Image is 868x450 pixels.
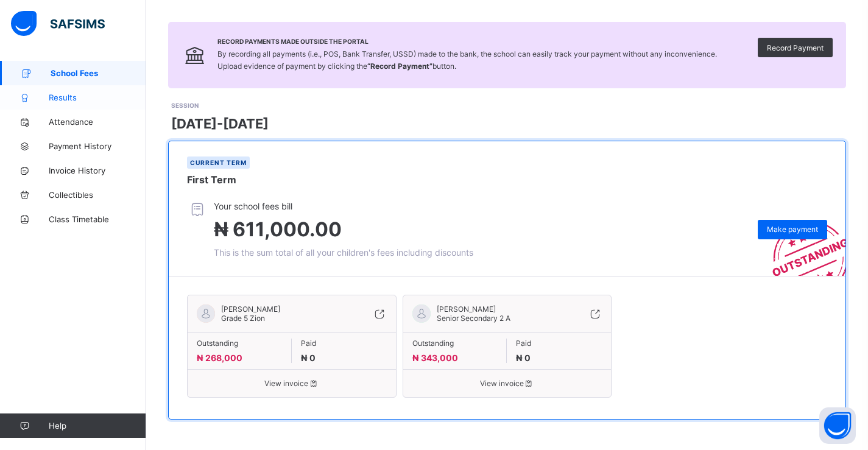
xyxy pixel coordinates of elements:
span: Outstanding [412,339,498,348]
span: View invoice [412,379,602,388]
span: This is the sum total of all your children's fees including discounts [214,247,473,258]
span: ₦ 611,000.00 [214,217,342,241]
button: Open asap [819,407,856,444]
span: Record Payment [767,43,824,52]
span: ₦ 0 [516,353,531,363]
b: “Record Payment” [367,62,432,71]
span: Payment History [49,141,146,151]
span: ₦ 0 [301,353,316,363]
span: Help [49,421,146,431]
span: [PERSON_NAME] [221,304,280,314]
span: Make payment [767,225,818,234]
img: outstanding-stamp.3c148f88c3ebafa6da95868fa43343a1.svg [757,206,845,276]
span: Your school fees bill [214,201,473,211]
img: safsims [11,11,105,37]
span: Results [49,93,146,102]
span: Outstanding [197,339,282,348]
span: Current term [190,159,247,166]
span: Senior Secondary 2 A [437,314,510,323]
span: By recording all payments (i.e., POS, Bank Transfer, USSD) made to the bank, the school can easil... [217,49,717,71]
span: Collectibles [49,190,146,200]
span: Paid [516,339,602,348]
span: View invoice [197,379,387,388]
span: Invoice History [49,166,146,175]
span: Grade 5 Zion [221,314,265,323]
span: [DATE]-[DATE] [171,116,269,132]
span: Attendance [49,117,146,127]
span: [PERSON_NAME] [437,304,510,314]
span: SESSION [171,102,199,109]
span: School Fees [51,68,146,78]
span: First Term [187,174,236,186]
span: ₦ 268,000 [197,353,242,363]
span: Class Timetable [49,214,146,224]
span: Paid [301,339,387,348]
span: Record Payments Made Outside the Portal [217,38,717,45]
span: ₦ 343,000 [412,353,458,363]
